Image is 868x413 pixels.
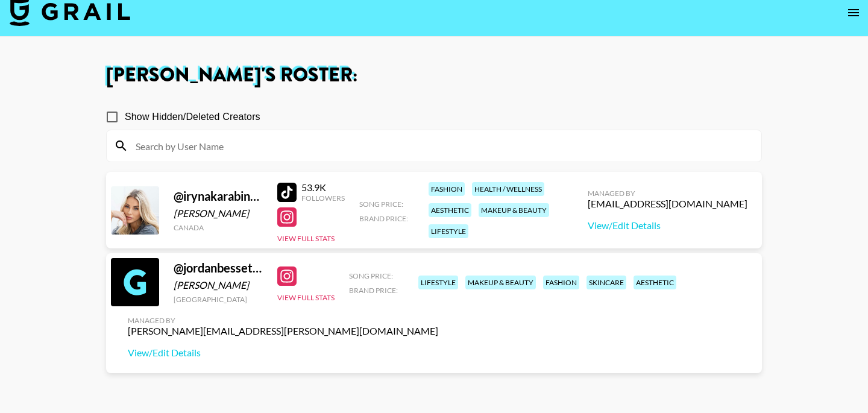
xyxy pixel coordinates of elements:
span: Song Price: [359,200,403,209]
div: @ jordanbessette_ [174,260,263,276]
div: Canada [174,223,263,232]
div: lifestyle [429,224,468,238]
div: fashion [543,276,579,289]
div: lifestyle [418,276,458,289]
button: View Full Stats [277,234,335,243]
div: aesthetic [634,276,676,289]
span: Song Price: [349,271,393,280]
span: Brand Price: [359,214,408,223]
div: 53.9K [301,181,345,194]
div: aesthetic [429,203,471,217]
div: Followers [301,194,345,203]
div: [PERSON_NAME][EMAIL_ADDRESS][PERSON_NAME][DOMAIN_NAME] [128,325,438,337]
div: health / wellness [472,182,544,196]
div: [PERSON_NAME] [174,279,263,291]
a: View/Edit Details [588,219,747,232]
div: Managed By [128,316,438,325]
span: Show Hidden/Deleted Creators [125,110,260,124]
h1: [PERSON_NAME] 's Roster: [106,66,762,85]
div: [GEOGRAPHIC_DATA] [174,295,263,304]
div: skincare [587,276,626,289]
div: Managed By [588,189,747,198]
a: View/Edit Details [128,347,438,359]
input: Search by User Name [128,136,754,156]
div: [EMAIL_ADDRESS][DOMAIN_NAME] [588,198,747,210]
button: open drawer [841,1,866,25]
button: View Full Stats [277,293,335,302]
div: fashion [429,182,465,196]
div: makeup & beauty [479,203,549,217]
div: makeup & beauty [465,276,536,289]
div: @ irynakarabinovych [174,189,263,204]
span: Brand Price: [349,286,398,295]
div: [PERSON_NAME] [174,207,263,219]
